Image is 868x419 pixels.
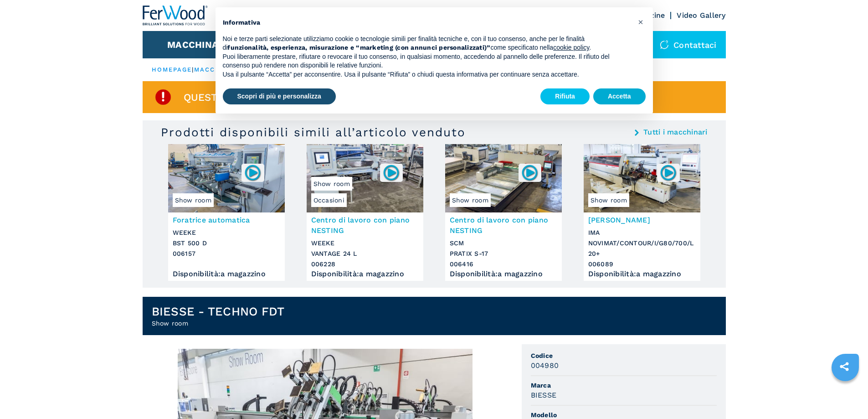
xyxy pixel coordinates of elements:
[184,92,361,103] span: Questo articolo è già venduto
[143,5,208,26] img: Ferwood
[588,272,696,276] div: Disponibilità : a magazzino
[152,66,192,73] a: HOMEPAGE
[584,144,700,281] a: Bordatrice Singola IMA NOVIMAT/CONTOUR/I/G80/700/L20+Show room006089[PERSON_NAME]IMANOVIMAT/CONTO...
[584,144,700,212] img: Bordatrice Singola IMA NOVIMAT/CONTOUR/I/G80/700/L20+
[634,15,648,29] button: Chiudi questa informativa
[192,66,194,73] span: |
[152,304,285,319] h1: BIESSE - TECHNO FDT
[311,215,419,236] h3: Centro di lavoro con piano NESTING
[227,44,490,51] strong: funzionalità, esperienza, misurazione e “marketing (con annunci personalizzati)”
[651,31,726,58] div: Contattaci
[168,144,285,281] a: Foratrice automatica WEEKE BST 500 DShow room006157Foratrice automaticaWEEKEBST 500 D006157Dispon...
[531,351,717,360] span: Codice
[531,390,557,400] h3: BIESSE
[450,238,557,269] h3: SCM PRATIX S-17 006416
[167,39,228,50] button: Macchinari
[445,144,562,212] img: Centro di lavoro con piano NESTING SCM PRATIX S-17
[638,16,643,27] span: ×
[531,360,559,371] h3: 004980
[643,129,708,136] a: Tutti i macchinari
[307,144,423,212] img: Centro di lavoro con piano NESTING WEEKE VANTAGE 24 L
[382,164,400,181] img: 006228
[521,164,539,181] img: 006416
[168,144,285,212] img: Foratrice automatica WEEKE BST 500 D
[311,272,419,276] div: Disponibilità : a magazzino
[173,272,280,276] div: Disponibilità : a magazzino
[223,52,631,70] p: Puoi liberamente prestare, rifiutare o revocare il tuo consenso, in qualsiasi momento, accedendo ...
[223,88,336,105] button: Scopri di più e personalizza
[152,319,285,328] h2: Show room
[311,177,352,191] span: Show room
[173,228,280,259] h3: WEEKE BST 500 D 006157
[593,88,646,105] button: Accetta
[660,40,669,49] img: Contattaci
[223,18,631,27] h2: Informativa
[540,88,590,105] button: Rifiuta
[161,125,466,140] h3: Prodotti disponibili simili all’articolo venduto
[677,11,725,20] a: Video Gallery
[588,215,696,225] h3: [PERSON_NAME]
[311,238,419,269] h3: WEEKE VANTAGE 24 L 006228
[588,228,696,269] h3: IMA NOVIMAT/CONTOUR/I/G80/700/L20+ 006089
[173,215,280,225] h3: Foratrice automatica
[244,164,262,181] img: 006157
[173,193,214,207] span: Show room
[833,355,856,378] a: sharethis
[223,35,631,52] p: Noi e terze parti selezionate utilizziamo cookie o tecnologie simili per finalità tecniche e, con...
[553,44,589,51] a: cookie policy
[154,88,172,106] img: SoldProduct
[531,381,717,390] span: Marca
[223,70,631,79] p: Usa il pulsante “Accetta” per acconsentire. Usa il pulsante “Rifiuta” o chiudi questa informativa...
[450,193,491,207] span: Show room
[311,193,347,207] span: Occasioni
[445,144,562,281] a: Centro di lavoro con piano NESTING SCM PRATIX S-17Show room006416Centro di lavoro con piano NESTI...
[659,164,677,181] img: 006089
[307,144,423,281] a: Centro di lavoro con piano NESTING WEEKE VANTAGE 24 LOccasioniShow room006228Centro di lavoro con...
[588,193,629,207] span: Show room
[450,215,557,236] h3: Centro di lavoro con piano NESTING
[450,272,557,276] div: Disponibilità : a magazzino
[194,66,242,73] a: macchinari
